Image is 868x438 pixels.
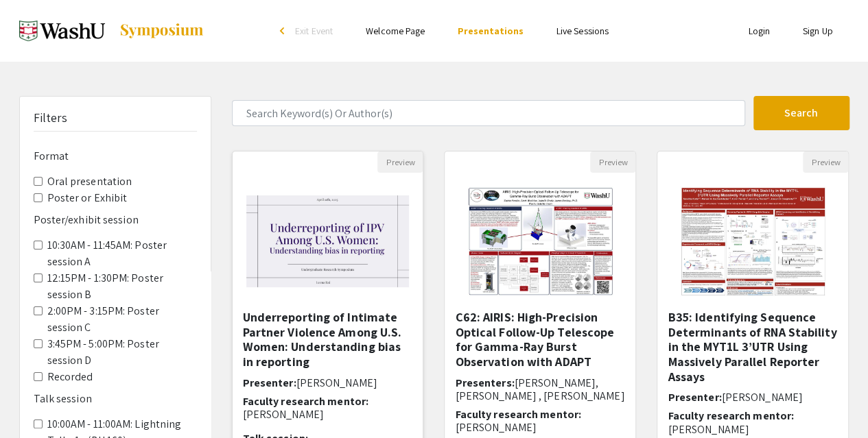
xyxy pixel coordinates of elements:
[47,237,197,270] label: 10:30AM - 11:45AM: Poster session A
[668,423,838,436] p: [PERSON_NAME]
[19,14,204,48] a: Spring 2025 Undergraduate Research Symposium
[455,407,580,422] span: Faculty research mentor:
[668,310,838,384] h5: B35: Identifying Sequence Determinants of RNA Stability in the MYT1L 3’UTR Using Massively Parall...
[34,149,197,162] h6: Format
[455,376,625,402] h6: Presenters:
[455,376,624,403] span: [PERSON_NAME], [PERSON_NAME] , [PERSON_NAME]
[455,310,625,369] h5: C62: AIRIS: High-Precision Optical Follow-Up Telescope for Gamma-Ray Burst Observation with ADAPT
[556,25,609,37] a: Live Sessions
[243,408,413,421] p: [PERSON_NAME]
[455,421,625,434] p: [PERSON_NAME]
[458,25,523,37] a: Presentations
[47,303,197,336] label: 2:00PM - 3:15PM: Poster session C
[454,173,627,310] img: <p>C62: AIRIS: High-Precision Optical Follow-Up Telescope for Gamma-Ray Burst Observation with AD...
[243,394,368,409] span: Faculty research mentor:
[668,391,838,404] h6: Presenter:
[377,151,423,173] button: Preview
[748,25,770,37] a: Login
[721,390,802,404] span: [PERSON_NAME]
[280,27,288,35] div: arrow_back_ios
[119,23,204,39] img: Symposium by ForagerOne
[243,310,413,369] h5: Underreporting of Intimate Partner Violence Among U.S. Women: Understanding bias in reporting
[366,25,425,37] a: Welcome Page
[19,14,105,48] img: Spring 2025 Undergraduate Research Symposium
[803,151,848,173] button: Preview
[34,392,197,405] h6: Talk session
[590,151,635,173] button: Preview
[47,173,132,190] label: Oral presentation
[295,25,333,37] span: Exit Event
[668,409,793,423] span: Faculty research mentor:
[34,110,68,125] h5: Filters
[34,213,197,226] h6: Poster/exhibit session
[10,376,58,428] iframe: Chat
[666,173,840,310] img: <p>B35: Identifying Sequence Determinants of RNA Stability in the MYT1L 3’UTR Using Massively Par...
[233,182,423,301] img: <p><strong style="background-color: transparent; color: rgb(0, 0, 0);">Underreporting of Intimate...
[47,270,197,303] label: 12:15PM - 1:30PM: Poster session B
[803,25,833,37] a: Sign Up
[753,96,849,130] button: Search
[243,376,413,389] h6: Presenter:
[47,190,128,206] label: Poster or Exhibit
[296,376,377,390] span: [PERSON_NAME]
[232,100,745,126] input: Search Keyword(s) Or Author(s)
[47,369,93,385] label: Recorded
[47,336,197,369] label: 3:45PM - 5:00PM: Poster session D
